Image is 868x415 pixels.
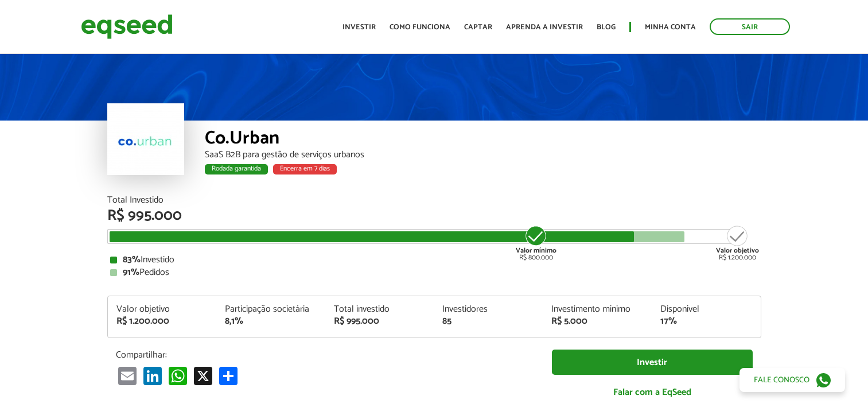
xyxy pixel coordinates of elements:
a: Sair [710,18,790,35]
div: Total investido [334,305,426,314]
a: LinkedIn [141,366,164,385]
div: R$ 800.000 [515,224,558,261]
div: Participação societária [225,305,317,314]
div: Disponível [660,305,752,314]
div: SaaS B2B para gestão de serviços urbanos [205,150,761,160]
div: Valor objetivo [116,305,208,314]
a: Aprenda a investir [506,24,583,31]
a: Email [116,366,139,385]
div: 8,1% [225,317,317,326]
strong: 83% [123,252,141,267]
a: Blog [597,24,616,31]
div: 85 [442,317,534,326]
div: R$ 1.200.000 [116,317,208,326]
a: Compartilhar [217,366,240,385]
div: Pedidos [110,268,758,277]
div: Co.Urban [205,129,761,150]
div: R$ 995.000 [334,317,426,326]
a: Captar [464,24,492,31]
a: Como funciona [390,24,450,31]
div: R$ 995.000 [107,208,761,223]
div: Investimento mínimo [551,305,643,314]
strong: Valor mínimo [516,245,556,256]
strong: Valor objetivo [716,245,759,256]
a: Falar com a EqSeed [552,381,753,404]
div: 17% [660,317,752,326]
p: Compartilhar: [116,350,535,360]
strong: 91% [123,265,139,280]
div: Total Investido [107,196,761,205]
a: Fale conosco [739,368,845,392]
div: Rodada garantida [205,164,268,174]
a: X [192,366,215,385]
img: EqSeed [81,11,173,42]
div: Investidores [442,305,534,314]
a: Minha conta [645,24,696,31]
div: Investido [110,255,758,265]
div: R$ 1.200.000 [716,224,759,261]
div: Encerra em 7 dias [273,164,337,174]
a: Investir [342,24,376,31]
div: R$ 5.000 [551,317,643,326]
a: Investir [552,350,753,375]
a: WhatsApp [166,366,189,385]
